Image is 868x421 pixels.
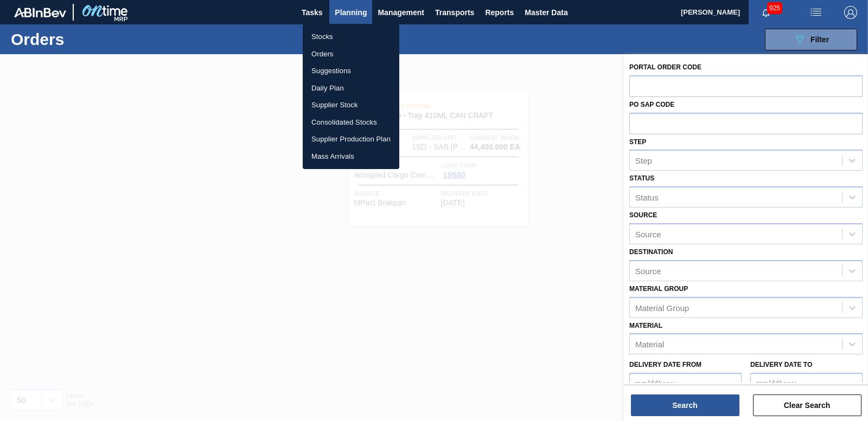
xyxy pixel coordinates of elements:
[303,80,399,97] a: Daily Plan
[303,28,399,46] a: Stocks
[303,131,399,148] a: Supplier Production Plan
[303,114,399,131] a: Consolidated Stocks
[303,148,399,165] a: Mass Arrivals
[303,62,399,80] a: Suggestions
[303,96,399,114] a: Supplier Stock
[303,46,399,63] a: Orders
